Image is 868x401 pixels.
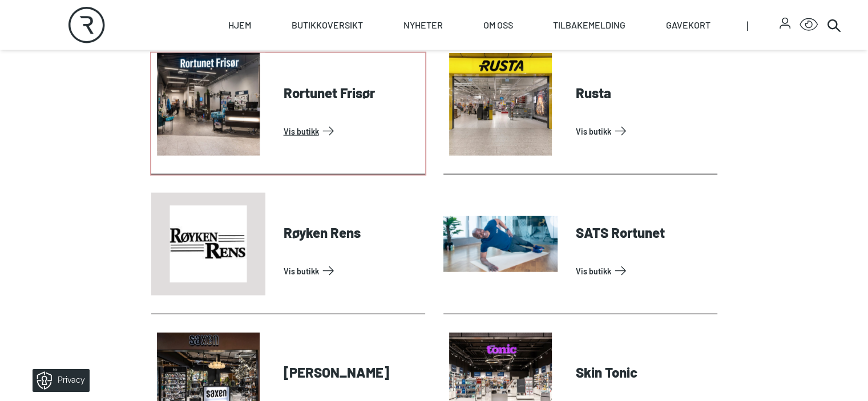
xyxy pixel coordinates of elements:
[11,365,104,395] iframe: Manage Preferences
[284,262,421,280] a: Vis Butikk: Røyken Rens
[576,262,713,280] a: Vis Butikk: SATS Rortunet
[800,16,818,34] button: Open Accessibility Menu
[284,122,421,140] a: Vis Butikk: Rortunet Frisør
[576,122,713,140] a: Vis Butikk: Rusta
